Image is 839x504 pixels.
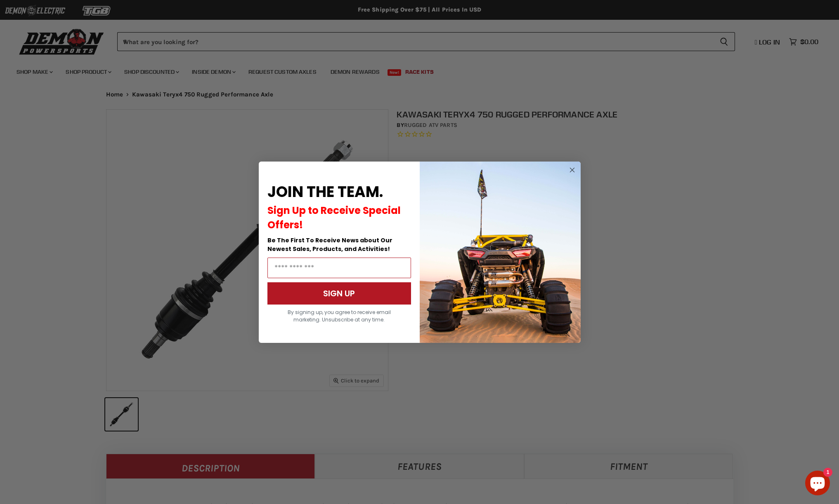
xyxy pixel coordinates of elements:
span: JOIN THE TEAM. [267,181,383,202]
span: Sign Up to Receive Special Offers! [267,204,401,232]
span: By signing up, you agree to receive email marketing. Unsubscribe at any time. [288,309,391,323]
span: Be The First To Receive News about Our Newest Sales, Products, and Activities! [267,236,392,253]
inbox-online-store-chat: Shopify online store chat [803,471,832,497]
img: a9095488-b6e7-41ba-879d-588abfab540b.jpeg [420,162,581,343]
input: Email Address [267,258,411,278]
button: SIGN UP [267,282,411,305]
button: Close dialog [567,165,577,175]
